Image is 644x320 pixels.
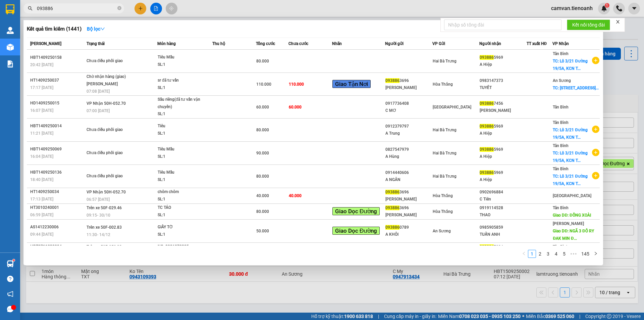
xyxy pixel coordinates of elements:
[553,86,599,90] span: TC: [STREET_ADDRESS]...
[480,130,526,137] div: A Hiệp
[30,123,85,130] div: HBT1409250014
[553,205,569,210] span: Tân Bình
[30,62,53,67] span: 20:42 [DATE]
[480,55,494,60] span: 093886
[480,196,526,203] div: C Tiên
[579,250,592,258] li: 145
[158,243,208,250] div: NG: 0906979325
[385,100,432,107] div: 0917736408
[7,276,13,282] span: question-circle
[553,221,584,226] span: [PERSON_NAME]
[385,176,432,183] div: A NGÂN
[30,177,53,182] span: 18:40 [DATE]
[480,204,526,212] div: 0919114528
[87,108,110,113] span: 07:00 [DATE]
[289,105,302,109] span: 60.000
[30,41,61,46] span: [PERSON_NAME]
[444,19,561,30] input: Nhập số tổng đài
[553,174,588,186] span: TC: Lô 3/21 Đường 19/5A, KCN T...
[568,250,579,258] li: Next 5 Pages
[536,250,544,258] li: 2
[332,227,380,235] span: Giao Dọc Đường
[385,196,432,203] div: [PERSON_NAME]
[385,212,432,219] div: [PERSON_NAME]
[433,209,453,214] span: Hòa Thắng
[13,259,15,261] sup: 1
[480,170,494,175] span: 093886
[480,212,526,219] div: THAO
[158,169,208,176] div: Tiêu Mẫu
[480,147,494,152] span: 093886
[385,77,432,84] div: 3696
[553,143,569,148] span: Tân Bình
[256,41,275,46] span: Tổng cước
[289,193,302,198] span: 40.000
[553,213,591,218] span: Giao DĐ: ĐỒNG XOÀI
[385,153,432,160] div: A Hùng
[528,250,536,258] a: 1
[30,77,85,84] div: HT1409250037
[385,189,432,196] div: 3696
[256,82,271,87] span: 110.000
[568,250,579,258] span: •••
[289,82,304,87] span: 110.000
[158,84,208,92] div: SL: 1
[87,190,126,194] span: VP Nhận 50H-052.70
[30,188,85,195] div: HT1409250034
[158,212,208,219] div: SL: 1
[30,224,85,231] div: AS1412230006
[87,197,110,202] span: 06:57 [DATE]
[87,41,105,46] span: Trạng thái
[480,107,526,114] div: [PERSON_NAME]
[256,229,269,233] span: 50.000
[256,151,269,155] span: 90.000
[579,250,591,258] a: 145
[480,224,526,231] div: 0985905859
[553,120,569,125] span: Tân Bình
[158,204,208,212] div: TC TÁO
[100,27,105,31] span: down
[480,231,526,238] div: TUẤN ANH
[30,232,53,237] span: 09:44 [DATE]
[30,54,85,61] div: HBT1409250158
[87,89,110,94] span: 07:08 [DATE]
[385,78,399,83] span: 093886
[528,250,536,258] li: 1
[87,101,126,106] span: VP Nhận 50H-052.70
[385,84,432,91] div: [PERSON_NAME]
[553,78,571,83] span: An Sương
[433,229,451,233] span: An Sương
[552,41,569,46] span: VP Nhận
[158,176,208,184] div: SL: 1
[520,250,528,258] li: Previous Page
[480,123,526,130] div: 5969
[385,41,404,46] span: Người gửi
[30,100,85,107] div: HD1409250015
[158,77,208,84] div: sr đã tư vấn
[553,128,588,140] span: TC: Lô 3/21 Đường 19/5A, KCN T...
[30,204,85,211] div: HT3010240001
[553,193,591,198] span: [GEOGRAPHIC_DATA]
[552,250,560,258] a: 4
[158,54,208,61] div: Tiêu Mẫu
[553,151,588,163] span: TC: Lô 3/21 Đường 19/5A, KCN T...
[592,172,599,179] span: plus-circle
[385,225,399,230] span: 093886
[30,154,53,159] span: 16:04 [DATE]
[572,21,605,29] span: Kết nối tổng đài
[87,232,110,237] span: 11:30 - 14/12
[385,231,432,238] div: A KHÔI
[87,205,122,210] span: Trên xe 50F-029.46
[158,123,208,130] div: Tiêu
[480,100,526,107] div: 7456
[433,59,457,63] span: Hai Bà Trưng
[256,209,269,214] span: 80.000
[480,61,526,68] div: A Hiệp
[553,167,569,171] span: Tân Bình
[385,107,432,114] div: C MƠ
[117,5,121,12] span: close-circle
[37,5,116,12] input: Tìm tên, số ĐT hoặc mã đơn
[28,6,33,11] span: search
[527,41,547,46] span: TT xuất HĐ
[433,105,471,109] span: [GEOGRAPHIC_DATA]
